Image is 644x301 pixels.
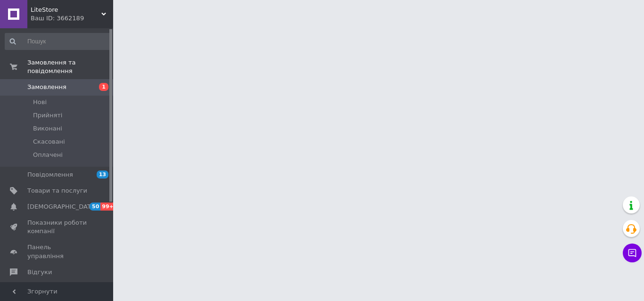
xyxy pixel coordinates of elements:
[27,268,52,277] span: Відгуки
[100,203,116,211] span: 99+
[31,6,101,14] span: LiteStore
[33,138,65,146] span: Скасовані
[97,171,108,179] span: 13
[33,98,47,106] span: Нові
[623,244,642,262] button: Чат з покупцем
[33,151,63,159] span: Оплачені
[27,219,87,236] span: Показники роботи компанії
[27,203,97,211] span: [DEMOGRAPHIC_DATA]
[27,243,87,260] span: Панель управління
[27,83,66,91] span: Замовлення
[31,14,113,23] div: Ваш ID: 3662189
[27,58,113,75] span: Замовлення та повідомлення
[33,111,62,120] span: Прийняті
[99,83,108,91] span: 1
[27,171,73,179] span: Повідомлення
[5,33,111,50] input: Пошук
[90,203,100,211] span: 50
[33,124,62,133] span: Виконані
[27,187,87,195] span: Товари та послуги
